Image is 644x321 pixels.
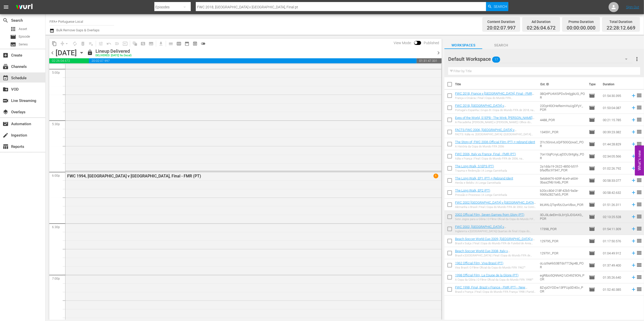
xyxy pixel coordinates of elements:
[50,40,58,48] span: Copy Lineup
[626,5,639,9] a: Sign Out
[601,114,629,126] td: 00:21:15.785
[636,141,642,147] span: reorder
[96,48,132,54] div: Lineup Delivered
[631,238,636,244] svg: Add to Schedule
[631,262,636,268] svg: Add to Schedule
[538,174,587,186] td: 5eb84476-609f-4ce9-a604-3baa2f4b164b_POR
[487,25,516,31] span: 20:02:07.997
[589,177,595,183] span: movie
[601,283,629,296] td: 01:52:40.385
[631,214,636,220] svg: Add to Schedule
[631,141,636,147] svg: Add to Schedule
[636,104,642,111] span: reorder
[3,4,9,10] span: menu
[538,150,587,162] td: 7on10qPcnyLajDDU3ntg6y_POR
[589,262,595,268] span: Episode
[56,28,100,32] span: Bulk Remove Gaps & Overlaps
[634,56,640,62] span: more_vert
[589,165,595,171] span: Episode
[455,285,527,293] a: FWC 1998, Final, Brazil v France - FMR (PT) - New Commentary
[455,278,533,281] div: A Copa da Glória | O Filme Oficial da Copa do Mundo FIFA 1998™
[589,93,595,99] span: Episode
[538,247,587,259] td: 129791_POR
[636,238,642,244] span: reorder
[601,138,629,150] td: 01:44:28.829
[631,287,636,292] svg: Add to Schedule
[589,190,595,196] span: Episode
[19,42,28,47] span: Series
[631,166,636,171] svg: Add to Schedule
[455,290,536,293] div: Brasil x França | Final | Copa do Mundo FIFA França 1998 | Partida completa
[636,226,642,232] span: reorder
[455,128,516,136] a: FACTS FWC 2006, [GEOGRAPHIC_DATA] v [GEOGRAPHIC_DATA] (PT)
[455,176,513,180] a: The Long Walk, EP1 (PT) + Rebrand Ident
[538,186,587,199] td: b20cc80d-218f-42b5-9a0e-936fa2827a65_POR
[492,54,500,65] span: 17
[631,275,636,280] svg: Add to Schedule
[538,259,587,271] td: oLoz9aKkS3BTdoTT2kp4B_POR
[455,116,534,123] a: Eyes of the World, S1EP8 - The Wink: [PERSON_NAME] and [PERSON_NAME] (PT)
[607,18,635,25] div: Total Duration
[19,26,27,32] span: Asset
[455,152,516,156] a: FWC 2006, Italy vs France, Final - FMR (PT)
[567,18,595,25] div: Promo Duration
[455,201,536,208] a: FWC 2002 [GEOGRAPHIC_DATA] v [GEOGRAPHIC_DATA], Final (PT) - New Commentary + rebrand promo 2
[10,34,16,40] span: Episode
[193,41,198,46] span: preview_outlined
[567,25,595,31] span: 00:00:00.000
[10,41,16,47] span: Series
[421,41,442,45] span: Published
[494,2,507,11] span: Search
[417,58,442,63] span: 01:31:47.331
[49,50,56,56] span: chevron_left
[391,41,414,45] span: View Mode:
[538,199,587,211] td: ktLWtLQTqnIfzU2unVBsx_POR
[631,190,636,195] svg: Add to Schedule
[455,140,535,144] a: The Story of, FWC 2006 Official Film (PT) + rebrand ident
[3,98,9,104] span: Live Streaming
[56,49,77,57] div: [DATE]
[601,199,629,211] td: 01:51:26.311
[631,117,636,123] svg: Add to Schedule
[589,286,595,292] span: Episode
[538,114,587,126] td: 4488_POR
[538,211,587,223] td: 3DJ3LdeEImSLbYjGJDGAXG_POR
[601,126,629,138] td: 00:39:23.382
[589,202,595,208] span: Episode
[631,202,636,207] svg: Add to Schedule
[455,254,536,257] div: Brasil x [GEOGRAPHIC_DATA] | Final | Copa do Mundo FIFA de Futebol de [PERSON_NAME] 2008™ | Jogo ...
[601,247,629,259] td: 01:04:49.912
[589,141,595,147] span: Episode
[434,173,438,178] span: 1
[19,34,30,39] span: Episode
[455,249,510,257] a: Beach Soccer World Cup 2008, Italy v [GEOGRAPHIC_DATA] (PT)
[631,153,636,159] svg: Add to Schedule
[3,144,9,150] span: Reports
[414,41,418,44] span: Toggle to switch from Published to Draft view.
[634,53,640,65] button: more_vert
[636,250,642,256] span: reorder
[636,213,642,220] span: reorder
[455,266,526,269] div: Viva Brasil | O Filme Oficial da Copa do Mundo FIFA 1962™
[538,102,587,114] td: 22DpHl0CHeReimHuUgDFyY_POR
[3,121,9,127] span: Automation
[455,237,535,245] a: Beach Soccer World Cup 2009, [GEOGRAPHIC_DATA] v [GEOGRAPHIC_DATA] (PT)
[589,274,595,280] span: Episode
[52,41,57,46] span: content_copy
[444,42,482,48] span: Workspaces
[455,205,536,209] div: Alemanha x Brasil | Final | Copa do Mundo FIFA de 2002, na Coreia e no [GEOGRAPHIC_DATA] | Jogo C...
[89,58,417,63] span: 20:02:07.997
[455,230,536,233] div: Inglaterra x [GEOGRAPHIC_DATA]| Quartas de final | Copa do Mundo FIFA de 2002, na Coreia e no [GE...
[455,121,536,124] div: A Piscadinha: [PERSON_NAME] e [PERSON_NAME] | Olhos do Mundo
[49,58,89,63] span: 02:26:04.672
[455,273,518,277] a: 1998 Official Film, La Coupe de la Gloire (PT)
[601,223,629,235] td: 01:54:11.309
[589,226,595,232] span: Episode
[601,174,629,186] td: 00:58:33.077
[636,129,642,135] span: reorder
[201,41,206,46] span: toggle_off
[482,42,520,48] span: Search
[607,25,635,31] span: 22:28:12.669
[601,90,629,102] td: 01:54:30.395
[12,1,36,13] img: ans4CAIJ8jUAAAAAAAAAAAAAAAAAAAAAAAAgQb4GAAAAAAAAAAAAAAAAAAAAAAAAJMjXAAAAAAAAAAAAAAAAAAAAAAAAgAT5G...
